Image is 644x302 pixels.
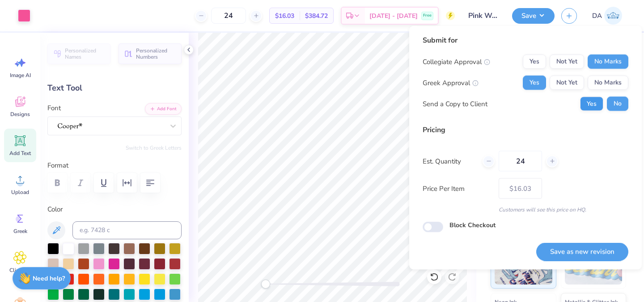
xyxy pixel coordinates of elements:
[47,103,61,113] label: Font
[47,204,182,215] label: Color
[607,97,628,111] button: No
[588,7,626,25] a: DA
[499,151,542,172] input: – –
[449,220,496,230] label: Block Checkout
[11,189,29,196] span: Upload
[47,43,110,64] button: Personalized Names
[10,72,31,79] span: Image AI
[47,160,182,171] label: Format
[305,11,328,21] span: $384.72
[10,111,30,118] span: Designs
[423,125,628,135] div: Pricing
[126,144,182,151] button: Switch to Greek Letters
[275,11,294,21] span: $16.03
[536,242,628,261] button: Save as new revision
[72,221,182,239] input: e.g. 7428 c
[5,267,35,281] span: Clipart & logos
[423,35,628,46] div: Submit for
[604,7,622,25] img: Deeksha Arora
[423,156,476,166] label: Est. Quantity
[512,8,555,24] button: Save
[145,103,182,115] button: Add Font
[9,150,31,157] span: Add Text
[462,7,505,25] input: Untitled Design
[33,274,65,283] strong: Need help?
[136,47,176,60] span: Personalized Numbers
[369,11,418,21] span: [DATE] - [DATE]
[588,76,628,90] button: No Marks
[592,11,602,21] span: DA
[13,228,27,235] span: Greek
[423,56,490,67] div: Collegiate Approval
[523,76,546,90] button: Yes
[47,82,182,94] div: Text Tool
[550,76,584,90] button: Not Yet
[423,206,628,214] div: Customers will see this price on HQ.
[580,97,603,111] button: Yes
[65,47,105,60] span: Personalized Names
[423,13,432,19] span: Free
[423,78,479,88] div: Greek Approval
[261,280,270,289] div: Accessibility label
[550,55,584,69] button: Not Yet
[423,183,492,194] label: Price Per Item
[423,99,487,109] div: Send a Copy to Client
[119,43,182,64] button: Personalized Numbers
[211,8,246,24] input: – –
[588,55,628,69] button: No Marks
[523,55,546,69] button: Yes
